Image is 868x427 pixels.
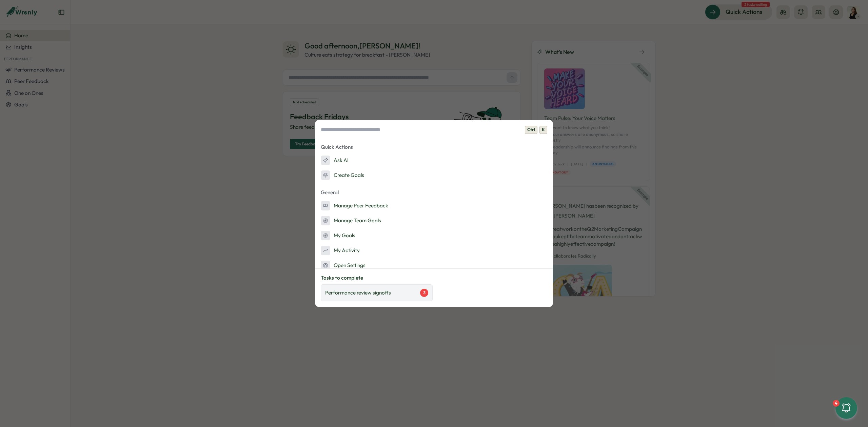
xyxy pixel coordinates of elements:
div: Manage Team Goals [321,216,381,225]
button: Manage Peer Feedback [315,199,553,212]
div: Create Goals [321,170,364,180]
button: My Activity [315,244,553,257]
button: Manage Team Goals [315,214,553,227]
button: Ask AI [315,154,553,167]
div: Open Settings [321,261,366,270]
p: Performance review signoffs [325,289,391,297]
span: K [539,126,547,134]
div: 3 [420,289,428,297]
button: Open Settings [315,259,553,272]
div: My Activity [321,246,360,255]
button: Create Goals [315,168,553,182]
div: Ask AI [321,156,349,165]
button: My Goals [315,229,553,242]
span: Ctrl [525,126,537,134]
div: 4 [833,400,840,407]
p: Quick Actions [315,142,553,152]
button: 4 [835,397,857,419]
div: Manage Peer Feedback [321,201,388,210]
p: General [315,187,553,198]
p: Tasks to complete [321,274,547,282]
div: My Goals [321,231,355,240]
